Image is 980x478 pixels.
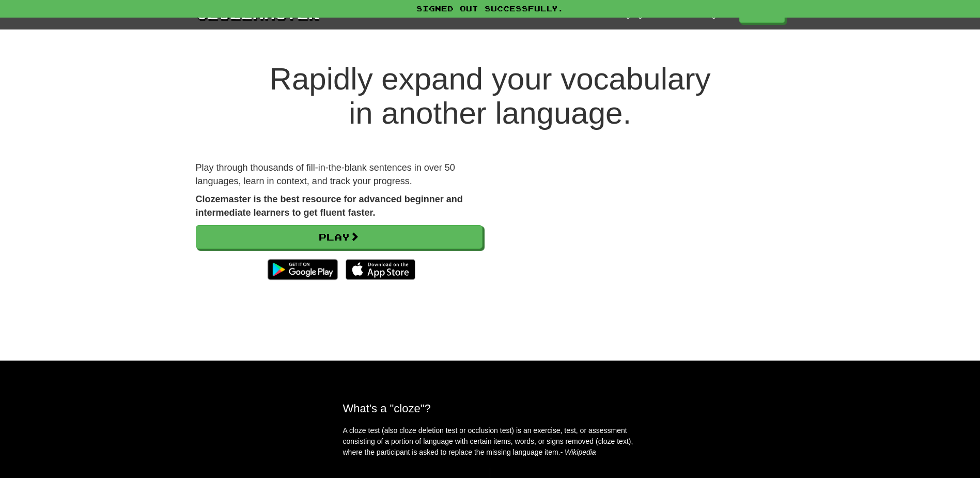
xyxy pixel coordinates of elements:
img: Get it on Google Play [262,254,343,285]
strong: Clozemaster is the best resource for advanced beginner and intermediate learners to get fluent fa... [196,194,463,218]
a: Play [196,225,483,249]
img: Download_on_the_App_Store_Badge_US-UK_135x40-25178aeef6eb6b83b96f5f2d004eda3bffbb37122de64afbaef7... [346,259,415,280]
p: A cloze test (also cloze deletion test or occlusion test) is an exercise, test, or assessment con... [343,425,637,458]
em: - Wikipedia [561,448,596,456]
h2: What's a "cloze"? [343,402,637,415]
p: Play through thousands of fill-in-the-blank sentences in over 50 languages, learn in context, and... [196,161,483,188]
